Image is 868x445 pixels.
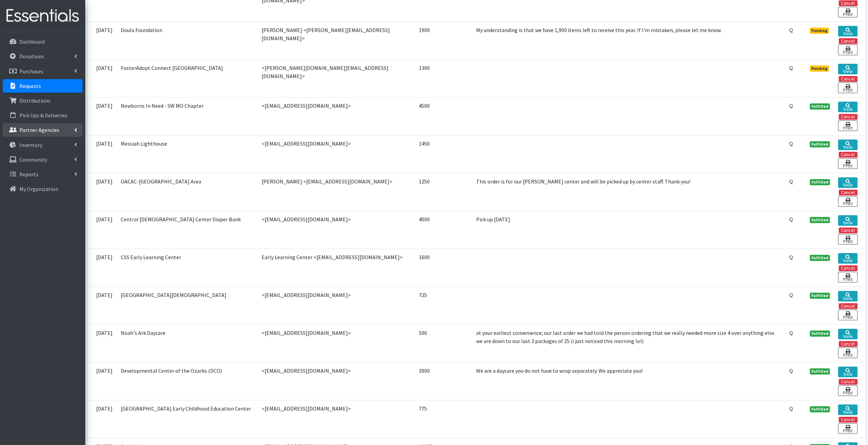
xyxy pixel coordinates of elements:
a: Print [838,158,857,169]
a: Inventory [3,138,83,152]
p: Distributions [19,97,50,104]
p: Requests [19,83,41,89]
td: 725 [415,286,472,324]
a: View [838,102,857,112]
a: Distributions [3,94,83,107]
a: View [838,64,857,74]
abbr: Quantity [789,216,793,223]
abbr: Quantity [789,27,793,33]
a: Print [838,196,857,207]
td: [DATE] [88,324,117,362]
td: FosterAdopt Connect [GEOGRAPHIC_DATA] [117,59,258,97]
td: <[EMAIL_ADDRESS][DOMAIN_NAME]> [258,324,415,362]
td: We are a daycare you do not have to wrap separately. We appreciate you! [472,362,785,400]
span: Fulfilled [810,141,830,147]
p: Inventory [19,142,42,148]
td: 4500 [415,97,472,135]
td: [DATE] [88,59,117,97]
a: Print [838,347,857,358]
a: Partner Agencies [3,123,83,137]
td: [DATE] [88,173,117,211]
button: Cancel [839,341,857,347]
a: View [838,215,857,226]
td: This order is for our [PERSON_NAME] center and will be picked up by center staff. Thank you! [472,173,785,211]
a: View [838,329,857,339]
td: Messiah Lighthouse [117,135,258,173]
button: Cancel [839,227,857,233]
button: Cancel [839,190,857,195]
td: Central [DEMOGRAPHIC_DATA] Center Diaper Bank [117,211,258,249]
button: Cancel [839,265,857,271]
span: Fulfilled [810,179,830,185]
td: <[PERSON_NAME][DOMAIN_NAME][EMAIL_ADDRESS][DOMAIN_NAME]> [258,59,415,97]
span: Fulfilled [810,217,830,223]
abbr: Quantity [789,405,793,412]
button: Cancel [839,76,857,82]
span: Fulfilled [810,368,830,374]
td: 500 [415,324,472,362]
a: Pick Ups & Deliveries [3,108,83,122]
a: Print [838,272,857,282]
a: Community [3,153,83,166]
span: Fulfilled [810,330,830,337]
p: Donations [19,53,44,60]
a: Reports [3,167,83,181]
td: My understanding is that we have 1,900 items left to receive this year. If I'm mistaken, please l... [472,21,785,59]
td: OACAC-[GEOGRAPHIC_DATA] Area [117,173,258,211]
a: Print [838,234,857,244]
td: Doula Foundation [117,21,258,59]
td: [DATE] [88,21,117,59]
p: My Organization [19,186,58,192]
td: 1600 [415,249,472,286]
abbr: Quantity [789,254,793,261]
p: Community [19,156,47,163]
a: View [838,253,857,264]
a: View [838,404,857,415]
td: [DATE] [88,362,117,400]
p: Reports [19,171,39,178]
td: [DATE] [88,97,117,135]
td: Newborns In Need - SW MO Chapter [117,97,258,135]
td: Noah's Ark Daycare [117,324,258,362]
td: <[EMAIL_ADDRESS][DOMAIN_NAME]> [258,400,415,438]
td: [DATE] [88,135,117,173]
td: 775 [415,400,472,438]
span: Fulfilled [810,103,830,109]
td: Early Learning Center <[EMAIL_ADDRESS][DOMAIN_NAME]> [258,249,415,286]
a: View [838,177,857,188]
span: Fulfilled [810,293,830,299]
abbr: Quantity [789,367,793,374]
p: Partner Agencies [19,127,59,133]
button: Cancel [839,114,857,120]
button: Cancel [839,417,857,422]
td: [DATE] [88,249,117,286]
abbr: Quantity [789,140,793,147]
td: <[EMAIL_ADDRESS][DOMAIN_NAME]> [258,135,415,173]
a: Print [838,310,857,320]
td: 1900 [415,21,472,59]
p: Pick Ups & Deliveries [19,112,68,119]
abbr: Quantity [789,102,793,109]
td: [DATE] [88,400,117,438]
a: Print [838,45,857,55]
a: Print [838,83,857,93]
td: 1250 [415,173,472,211]
a: Print [838,423,857,434]
td: <[EMAIL_ADDRESS][DOMAIN_NAME]> [258,286,415,324]
a: My Organization [3,182,83,196]
a: Print [838,120,857,131]
span: Fulfilled [810,406,830,412]
a: View [838,367,857,377]
td: 3900 [415,362,472,400]
button: Cancel [839,379,857,385]
td: CSS Early Learning Center [117,249,258,286]
a: Purchases [3,64,83,78]
td: <[EMAIL_ADDRESS][DOMAIN_NAME]> [258,362,415,400]
td: [GEOGRAPHIC_DATA][DEMOGRAPHIC_DATA] [117,286,258,324]
td: 4000 [415,211,472,249]
a: Print [838,385,857,396]
td: 1300 [415,59,472,97]
img: HumanEssentials [3,4,83,27]
a: View [838,26,857,36]
td: at your earliest convenience; our last order we had told the person ordering that we really neede... [472,324,785,362]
